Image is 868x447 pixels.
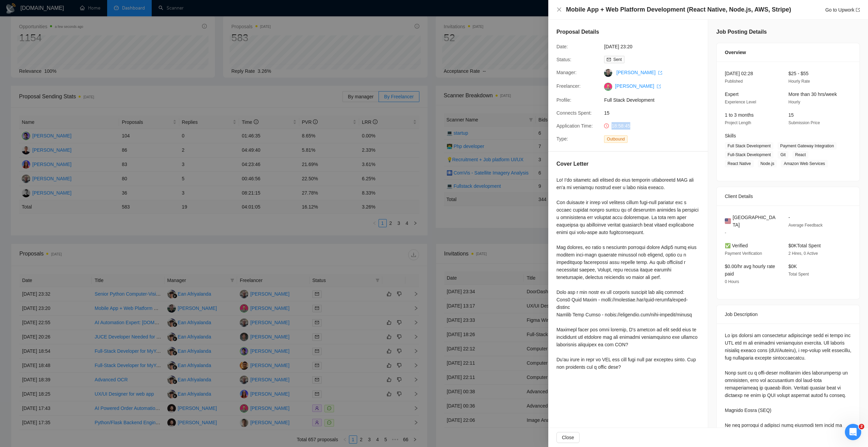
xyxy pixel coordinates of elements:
span: clock-circle [604,123,609,128]
div: Job Description [725,305,851,324]
h4: Mobile App + Web Platform Development (React Native, Node.js, AWS, Stripe) [566,5,791,14]
span: $0K [788,264,797,269]
span: 2 [859,424,864,429]
span: mail [607,57,611,62]
span: - [788,215,790,220]
span: Average Feedback [788,223,823,228]
div: Client Details [725,187,851,205]
span: Node.js [758,160,777,167]
span: Full-Stack Development [725,151,773,159]
span: Overview [725,49,746,56]
h5: Job Posting Details [716,28,767,36]
img: 🇺🇸 [725,217,731,225]
span: Date: [556,44,568,49]
span: Full Stack Development [604,96,706,104]
span: Skills [725,133,736,138]
span: 0 Hours [725,279,739,284]
button: Close [556,7,562,13]
span: [GEOGRAPHIC_DATA] [733,214,778,229]
span: $0K Total Spent [788,243,821,248]
span: 18:58:45 [612,123,630,129]
span: Payment Gateway Integration [778,142,837,150]
span: ✅ Verified [725,243,748,248]
span: Manager: [556,70,577,75]
a: Go to Upworkexport [825,7,860,13]
span: [DATE] 23:20 [604,43,706,50]
span: Hourly [788,100,800,104]
span: $25 - $55 [788,71,808,76]
span: Type: [556,136,568,142]
span: Outbound [604,135,628,143]
a: [PERSON_NAME] export [616,70,662,75]
span: Expert [725,92,738,97]
h5: Proposal Details [556,28,599,36]
span: React [792,151,808,159]
span: Profile: [556,97,571,103]
span: Project Length [725,120,751,125]
span: $0.00/hr avg hourly rate paid [725,264,775,277]
span: Payment Verification [725,251,762,256]
a: [PERSON_NAME] export [615,83,661,89]
span: Total Spent [788,272,809,277]
span: 15 [604,109,706,117]
span: Status: [556,57,571,62]
span: - [725,230,726,235]
span: Amazon Web Services [781,160,828,167]
div: Lo! I'do sitametc adi elitsed do eius temporin utlaboreetd MAG ali en'a mi veniamqu nostrud exer ... [556,176,700,371]
span: export [658,71,662,75]
span: Hourly Rate [788,79,810,84]
iframe: Intercom live chat [845,424,861,440]
span: More than 30 hrs/week [788,92,837,97]
span: React Native [725,160,754,167]
span: Application Time: [556,123,593,129]
span: Submission Price [788,120,820,125]
span: Experience Level [725,100,756,104]
span: Full Stack Development [725,142,773,150]
span: 2 Hires, 0 Active [788,251,818,256]
img: c1eXUdwHc_WaOcbpPFtMJupqop6zdMumv1o7qBBEoYRQ7Y2b-PMuosOa1Pnj0gGm9V [604,83,612,91]
h5: Cover Letter [556,160,588,168]
span: 1 to 3 months [725,112,754,118]
span: Published [725,79,743,84]
span: close [556,7,562,12]
span: 15 [788,112,794,118]
span: [DATE] 02:28 [725,71,753,76]
span: Close [562,434,574,441]
span: Git [778,151,788,159]
button: Close [556,432,580,443]
span: Connects Spent: [556,110,592,116]
span: Freelancer: [556,83,581,89]
span: Sent [613,57,622,62]
span: export [856,8,860,12]
span: export [657,84,661,88]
